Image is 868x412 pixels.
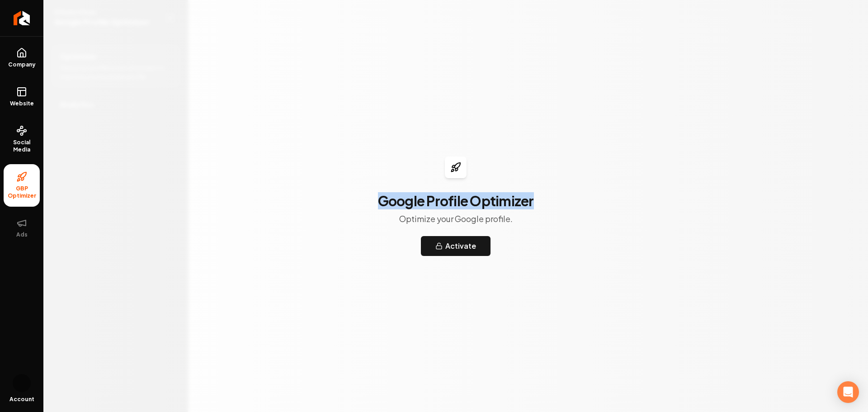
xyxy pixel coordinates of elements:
[4,79,40,114] a: Website
[9,396,34,403] span: Account
[4,139,40,153] span: Social Media
[13,374,31,392] img: Luis Garcia
[4,118,40,161] a: Social Media
[4,210,40,246] button: Ads
[4,40,40,76] a: Company
[5,61,39,68] span: Company
[4,185,40,199] span: GBP Optimizer
[13,231,31,238] span: Ads
[6,100,38,107] span: Website
[837,381,859,403] div: Open Intercom Messenger
[14,11,30,25] img: Rebolt Logo
[13,374,31,392] button: Open user button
